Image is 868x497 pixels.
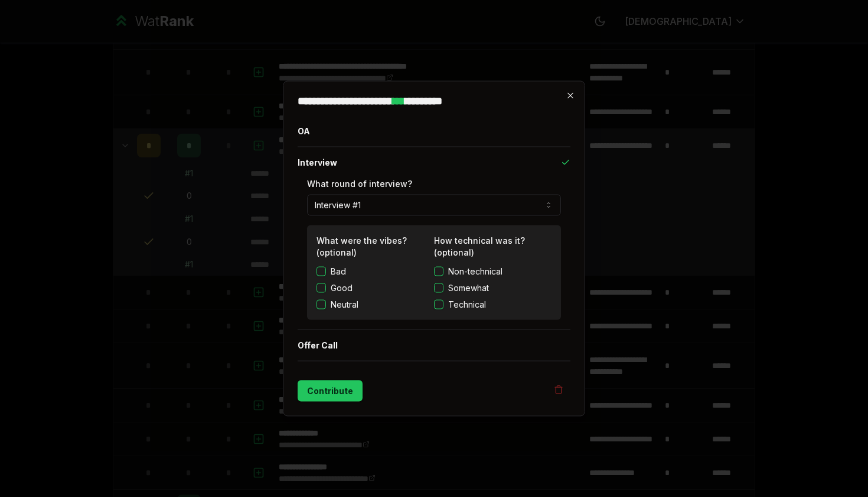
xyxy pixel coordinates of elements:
button: Interview [298,147,570,178]
span: Technical [448,299,486,311]
button: OA [298,116,570,147]
div: Interview [298,178,570,330]
button: Somewhat [434,283,443,293]
label: Bad [331,266,346,277]
label: How technical was it? (optional) [434,235,525,257]
label: Neutral [331,299,358,311]
button: Contribute [298,380,363,402]
label: Good [331,282,353,294]
label: What were the vibes? (optional) [316,235,407,257]
span: Somewhat [448,282,489,294]
button: Non-technical [434,267,443,276]
button: Offer Call [298,330,570,361]
button: Technical [434,300,443,309]
label: What round of interview? [307,179,412,189]
span: Non-technical [448,266,502,277]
